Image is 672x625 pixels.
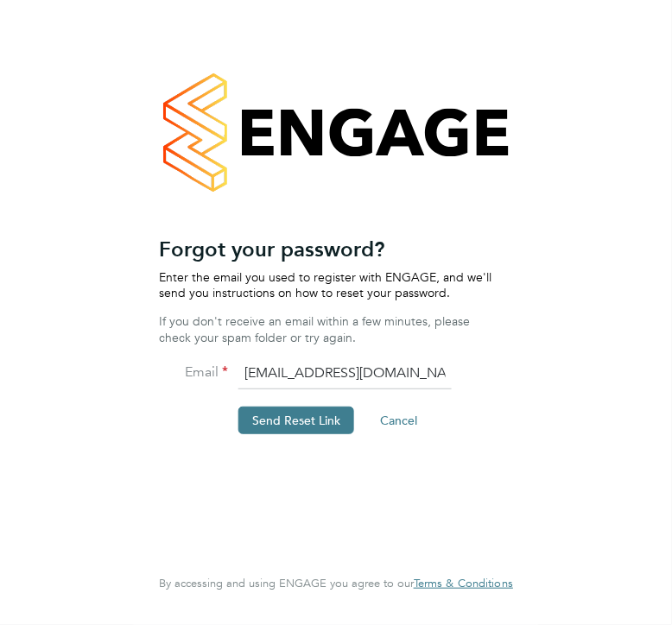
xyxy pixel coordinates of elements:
span: Terms & Conditions [414,576,513,590]
span: By accessing and using ENGAGE you agree to our [159,576,513,590]
p: Enter the email you used to register with ENGAGE, and we'll send you instructions on how to reset... [159,269,496,300]
button: Send Reset Link [238,407,354,434]
h2: Forgot your password? [159,237,496,262]
a: Terms & Conditions [414,577,513,590]
button: Cancel [366,407,431,434]
label: Email [159,363,228,382]
p: If you don't receive an email within a few minutes, please check your spam folder or try again. [159,313,496,344]
input: Enter your work email... [238,358,452,389]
